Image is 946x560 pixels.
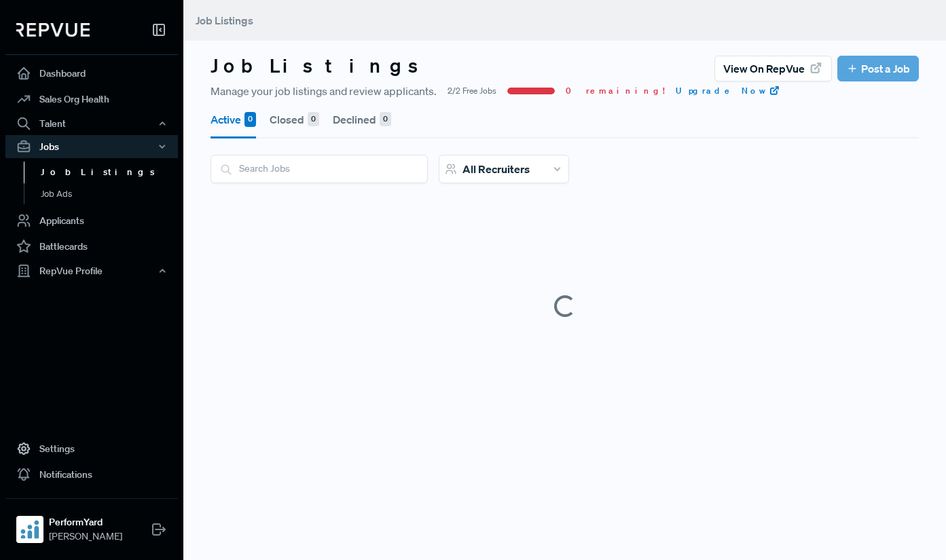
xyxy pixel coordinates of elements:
a: Job Ads [24,183,196,205]
div: 0 [244,112,256,127]
button: View on RepVue [714,56,832,81]
span: 0 remaining! [566,85,665,97]
a: Sales Org Health [5,86,178,112]
button: Declined 0 [333,100,391,138]
input: Search Jobs [211,155,427,182]
a: Job Listings [24,162,196,183]
button: Jobs [5,135,178,158]
a: Settings [5,436,178,462]
button: RepVue Profile [5,259,178,282]
span: All Recruiters [462,162,530,176]
h3: Job Listings [211,54,431,77]
span: [PERSON_NAME] [49,529,122,544]
a: Applicants [5,208,178,234]
span: View on RepVue [723,60,805,77]
a: PerformYardPerformYard[PERSON_NAME] [5,498,178,549]
img: PerformYard [19,519,41,540]
img: RepVue [16,23,90,37]
a: Dashboard [5,60,178,86]
div: 0 [308,112,319,127]
a: Notifications [5,462,178,487]
div: 0 [380,112,391,127]
button: Talent [5,112,178,135]
a: Upgrade Now [676,85,780,97]
button: Closed 0 [270,100,319,138]
span: Manage your job listings and review applicants. [211,83,437,99]
strong: PerformYard [49,515,122,529]
a: Battlecards [5,234,178,259]
span: 2/2 Free Jobs [448,85,496,97]
span: Job Listings [196,14,253,27]
button: Active 0 [211,100,256,138]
